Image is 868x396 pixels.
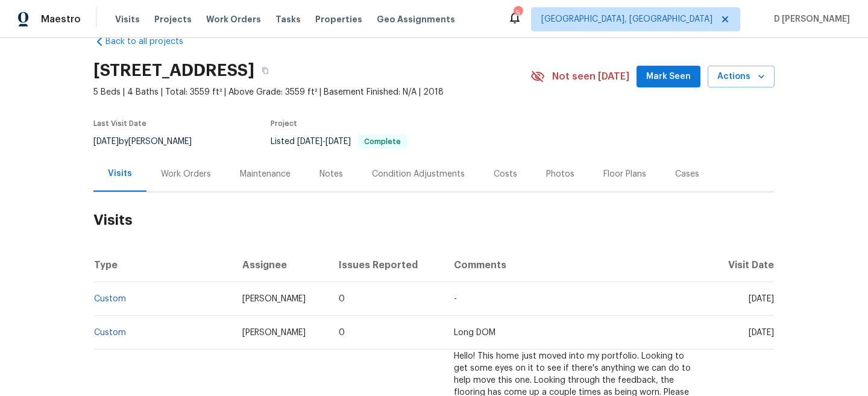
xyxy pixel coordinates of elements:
[749,328,774,337] span: [DATE]
[749,295,774,303] span: [DATE]
[339,295,345,303] span: 0
[154,13,192,25] span: Projects
[769,13,850,25] span: D [PERSON_NAME]
[240,168,291,180] div: Maintenance
[552,71,629,83] span: Not seen [DATE]
[108,168,132,180] div: Visits
[717,69,765,84] span: Actions
[93,192,775,248] h2: Visits
[115,13,140,25] span: Visits
[206,13,261,25] span: Work Orders
[93,134,206,149] div: by [PERSON_NAME]
[709,248,775,282] th: Visit Date
[41,13,81,25] span: Maestro
[297,137,322,146] span: [DATE]
[271,137,407,146] span: Listed
[646,69,691,84] span: Mark Seen
[93,137,119,146] span: [DATE]
[675,168,699,180] div: Cases
[93,248,233,282] th: Type
[315,13,362,25] span: Properties
[93,120,146,127] span: Last Visit Date
[329,248,444,282] th: Issues Reported
[275,15,301,24] span: Tasks
[637,66,700,88] button: Mark Seen
[319,168,343,180] div: Notes
[233,248,329,282] th: Assignee
[325,137,351,146] span: [DATE]
[93,36,209,48] a: Back to all projects
[454,328,495,337] span: Long DOM
[359,138,406,145] span: Complete
[94,328,126,337] a: Custom
[254,60,276,81] button: Copy Address
[514,7,522,19] div: 5
[444,248,709,282] th: Comments
[242,328,306,337] span: [PERSON_NAME]
[242,295,306,303] span: [PERSON_NAME]
[372,168,465,180] div: Condition Adjustments
[94,295,126,303] a: Custom
[708,66,775,88] button: Actions
[93,86,530,98] span: 5 Beds | 4 Baths | Total: 3559 ft² | Above Grade: 3559 ft² | Basement Finished: N/A | 2018
[271,120,297,127] span: Project
[454,295,457,303] span: -
[546,168,574,180] div: Photos
[161,168,211,180] div: Work Orders
[603,168,646,180] div: Floor Plans
[377,13,455,25] span: Geo Assignments
[93,64,254,77] h2: [STREET_ADDRESS]
[297,137,351,146] span: -
[494,168,517,180] div: Costs
[541,13,712,25] span: [GEOGRAPHIC_DATA], [GEOGRAPHIC_DATA]
[339,328,345,337] span: 0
